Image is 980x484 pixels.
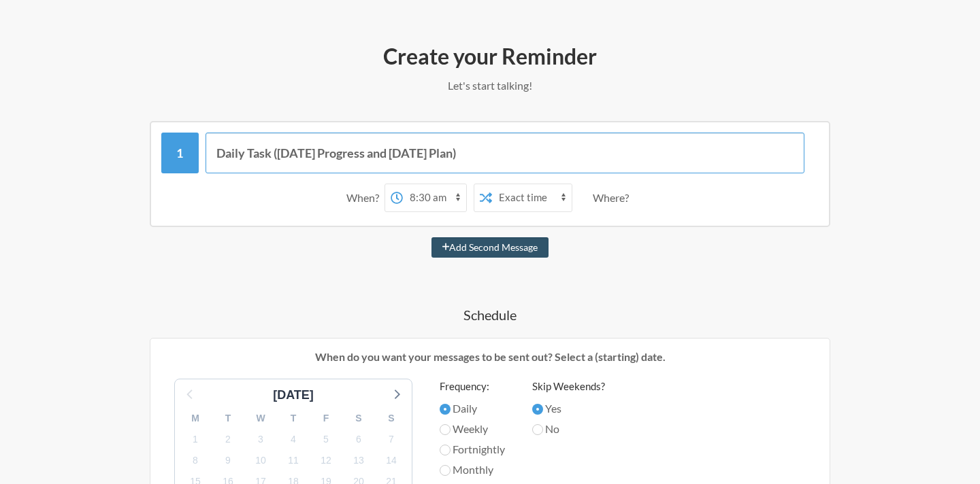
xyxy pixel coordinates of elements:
input: Fortnightly [440,445,451,455]
input: Monthly [440,465,451,476]
div: W [244,408,277,429]
h4: Schedule [95,305,885,324]
label: Monthly [440,462,505,478]
label: Yes [532,400,605,417]
span: Wednesday 8 October 2025 [186,451,205,470]
label: No [532,421,605,437]
span: Sunday 12 October 2025 [316,451,336,470]
span: Wednesday 1 October 2025 [186,430,205,449]
span: Monday 13 October 2025 [349,451,368,470]
div: F [310,408,342,429]
label: Skip Weekends? [532,379,605,394]
div: M [179,408,212,429]
label: Daily [440,400,505,417]
p: When do you want your messages to be sent out? Select a (starting) date. [161,349,819,365]
span: Sunday 5 October 2025 [316,430,336,449]
span: Thursday 9 October 2025 [218,451,238,470]
label: Weekly [440,421,505,437]
label: Fortnightly [440,441,505,457]
span: Thursday 2 October 2025 [218,430,238,449]
div: T [212,408,244,429]
div: S [375,408,408,429]
div: When? [346,184,385,212]
p: Let's start talking! [95,77,885,94]
span: Friday 3 October 2025 [251,430,270,449]
input: No [532,424,543,435]
span: Saturday 11 October 2025 [284,451,303,470]
span: Monday 6 October 2025 [349,430,368,449]
input: Daily [440,404,451,415]
span: Friday 10 October 2025 [251,451,270,470]
button: Add Second Message [431,237,549,258]
input: Message [206,133,805,173]
span: Tuesday 14 October 2025 [382,451,401,470]
div: S [342,408,375,429]
h2: Create your Reminder [95,42,885,71]
input: Yes [532,404,543,415]
input: Weekly [440,424,451,435]
span: Saturday 4 October 2025 [284,430,303,449]
div: [DATE] [267,386,319,404]
span: Tuesday 7 October 2025 [382,430,401,449]
label: Frequency: [440,379,505,394]
div: T [277,408,310,429]
div: Where? [593,184,634,212]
